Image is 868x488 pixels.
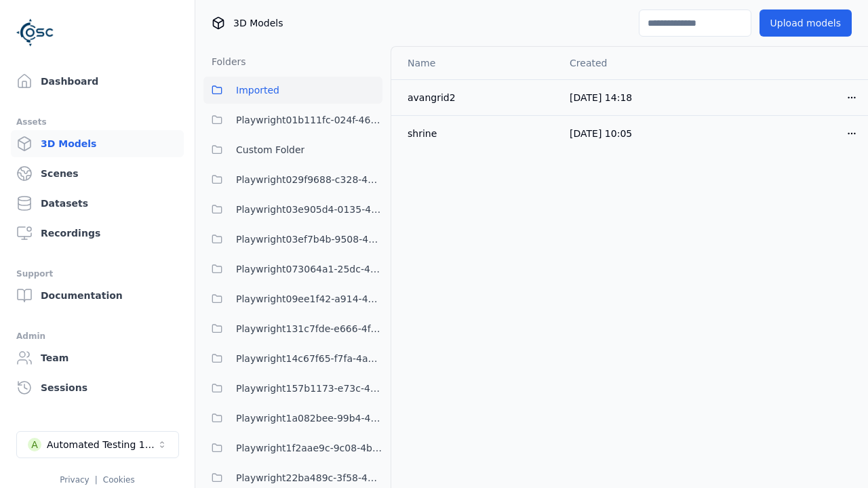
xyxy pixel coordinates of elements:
[11,68,184,95] a: Dashboard
[236,261,382,277] span: Playwright073064a1-25dc-42be-bd5d-9b023c0ea8dd
[11,130,184,157] a: 3D Models
[759,9,852,37] button: Upload models
[203,405,382,432] button: Playwright1a082bee-99b4-4375-8133-1395ef4c0af5
[408,127,548,140] div: shrine
[11,374,184,401] a: Sessions
[236,350,382,367] span: Playwright14c67f65-f7fa-4a69-9dce-fa9a259dcaa1
[16,328,178,344] div: Admin
[203,345,382,372] button: Playwright14c67f65-f7fa-4a69-9dce-fa9a259dcaa1
[236,82,279,98] span: Imported
[203,136,382,163] button: Custom Folder
[16,431,179,458] button: Select a workspace
[47,438,157,451] div: Automated Testing 1 - Playwright
[570,92,632,103] span: [DATE] 14:18
[203,196,382,223] button: Playwright03e905d4-0135-4922-94e2-0c56aa41bf04
[391,47,559,79] th: Name
[236,410,382,426] span: Playwright1a082bee-99b4-4375-8133-1395ef4c0af5
[236,440,382,456] span: Playwright1f2aae9c-9c08-4bb6-a2d5-dc0ac64e971c
[236,231,382,247] span: Playwright03ef7b4b-9508-47f0-8afd-5e0ec78663fc
[236,171,382,188] span: Playwright029f9688-c328-482d-9c42-3b0c529f8514
[203,256,382,283] button: Playwright073064a1-25dc-42be-bd5d-9b023c0ea8dd
[16,266,178,282] div: Support
[11,220,184,247] a: Recordings
[203,166,382,193] button: Playwright029f9688-c328-482d-9c42-3b0c529f8514
[408,91,548,104] div: avangrid2
[11,190,184,217] a: Datasets
[103,475,135,485] a: Cookies
[203,315,382,342] button: Playwright131c7fde-e666-4f3e-be7e-075966dc97bc
[236,112,382,128] span: Playwright01b111fc-024f-466d-9bae-c06bfb571c6d
[95,475,98,485] span: |
[16,14,54,52] img: Logo
[60,475,89,485] a: Privacy
[203,106,382,134] button: Playwright01b111fc-024f-466d-9bae-c06bfb571c6d
[559,47,713,79] th: Created
[16,114,178,130] div: Assets
[203,55,246,68] h3: Folders
[236,321,382,337] span: Playwright131c7fde-e666-4f3e-be7e-075966dc97bc
[236,291,382,307] span: Playwright09ee1f42-a914-43b3-abf1-e7ca57cf5f96
[11,160,184,187] a: Scenes
[236,201,382,218] span: Playwright03e905d4-0135-4922-94e2-0c56aa41bf04
[11,344,184,371] a: Team
[236,380,382,396] span: Playwright157b1173-e73c-4808-a1ac-12e2e4cec217
[203,375,382,402] button: Playwright157b1173-e73c-4808-a1ac-12e2e4cec217
[233,16,283,30] span: 3D Models
[236,470,382,486] span: Playwright22ba489c-3f58-40ce-82d9-297bfd19b528
[203,285,382,312] button: Playwright09ee1f42-a914-43b3-abf1-e7ca57cf5f96
[11,282,184,309] a: Documentation
[570,128,632,139] span: [DATE] 10:05
[203,226,382,253] button: Playwright03ef7b4b-9508-47f0-8afd-5e0ec78663fc
[236,142,304,158] span: Custom Folder
[28,438,41,451] div: A
[203,77,382,104] button: Imported
[203,434,382,462] button: Playwright1f2aae9c-9c08-4bb6-a2d5-dc0ac64e971c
